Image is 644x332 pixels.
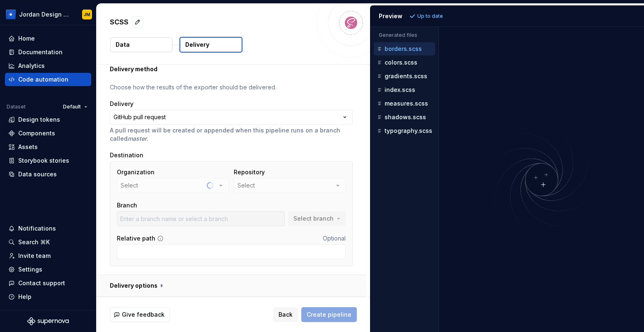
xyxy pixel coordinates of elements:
[18,224,56,233] div: Notifications
[18,252,51,260] div: Invite team
[84,11,90,18] div: JM
[5,168,91,181] a: Data sources
[273,307,298,322] button: Back
[374,58,435,67] button: colors.scss
[6,10,16,19] img: 049812b6-2877-400d-9dc9-987621144c16.png
[18,129,55,137] div: Components
[374,113,435,122] button: shadows.scss
[5,113,91,126] a: Design tokens
[63,103,81,110] span: Default
[18,34,35,43] div: Home
[110,37,172,52] button: Data
[5,127,91,140] a: Components
[59,101,91,113] button: Default
[374,72,435,81] button: gradients.scss
[110,17,128,27] p: SCSS
[18,48,63,56] div: Documentation
[18,143,38,151] div: Assets
[385,73,427,79] p: gradients.scss
[234,168,265,176] label: Repository
[116,41,130,49] p: Data
[18,156,69,165] div: Storybook stories
[185,41,209,49] p: Delivery
[385,100,428,107] p: measures.scss
[110,100,133,108] label: Delivery
[18,279,65,287] div: Contact support
[385,46,422,52] p: borders.scss
[417,13,443,19] p: Up to date
[385,128,432,134] p: typography.scss
[374,44,435,53] button: borders.scss
[385,114,426,120] p: shadows.scss
[379,32,430,38] p: Generated files
[110,83,353,91] p: Choose how the results of the exporter should be delivered.
[18,293,31,301] div: Help
[27,317,69,325] svg: Supernova Logo
[323,235,346,242] span: Optional
[5,263,91,276] a: Settings
[5,222,91,235] button: Notifications
[18,62,45,70] div: Analytics
[278,310,293,319] span: Back
[18,115,60,124] div: Design tokens
[374,85,435,94] button: index.scss
[117,234,155,243] label: Relative path
[385,87,415,93] p: index.scss
[179,37,242,53] button: Delivery
[7,103,26,110] div: Dataset
[2,5,94,23] button: Jordan Design SystemJM
[5,59,91,72] a: Analytics
[18,170,57,178] div: Data sources
[374,99,435,108] button: measures.scss
[379,12,402,20] div: Preview
[5,236,91,249] button: Search ⌘K
[110,307,170,322] button: Give feedback
[5,140,91,154] a: Assets
[117,201,137,209] label: Branch
[5,277,91,290] button: Contact support
[19,10,72,19] div: Jordan Design System
[385,59,417,66] p: colors.scss
[5,46,91,59] a: Documentation
[18,75,68,84] div: Code automation
[5,290,91,303] button: Help
[5,73,91,86] a: Code automation
[5,32,91,45] a: Home
[128,135,147,142] i: master
[5,154,91,167] a: Storybook stories
[117,168,155,176] label: Organization
[110,151,143,159] label: Destination
[18,265,42,274] div: Settings
[374,126,435,135] button: typography.scss
[5,249,91,262] a: Invite team
[122,310,165,319] span: Give feedback
[110,126,353,143] p: A pull request will be created or appended when this pipeline runs on a branch called .
[18,238,50,246] div: Search ⌘K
